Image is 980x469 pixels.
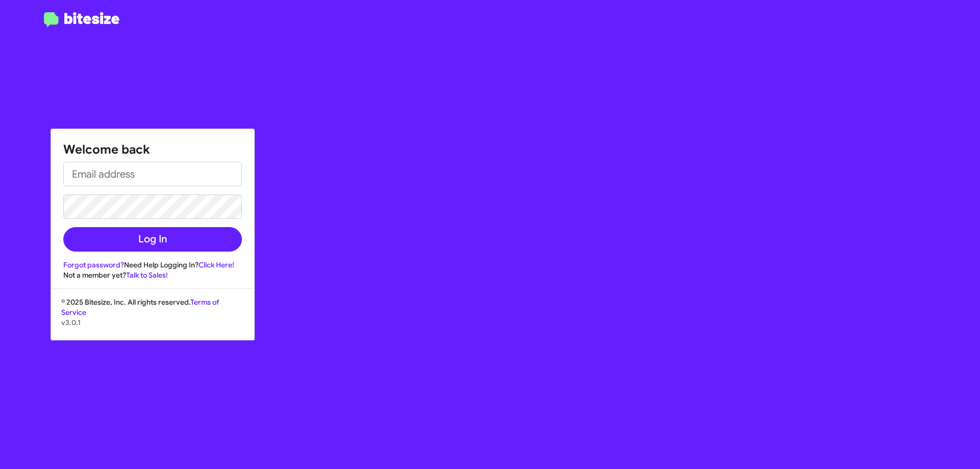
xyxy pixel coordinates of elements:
div: © 2025 Bitesize, Inc. All rights reserved. [51,297,254,340]
a: Talk to Sales! [126,270,168,280]
a: Forgot password? [63,260,124,269]
div: Not a member yet? [63,270,242,280]
h1: Welcome back [63,141,242,158]
button: Log In [63,227,242,252]
div: Need Help Logging In? [63,260,242,270]
a: Click Here! [199,260,234,269]
p: v3.0.1 [61,317,244,328]
input: Email address [63,162,242,186]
